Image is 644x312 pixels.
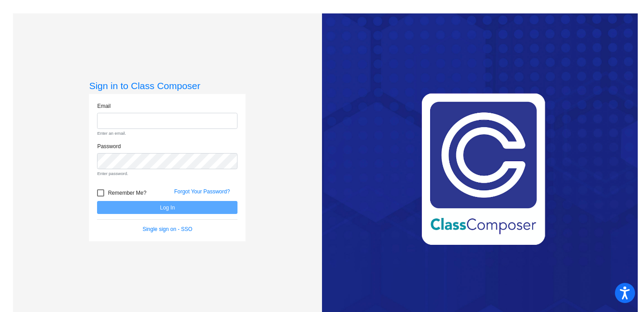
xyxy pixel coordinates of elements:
h3: Sign in to Class Composer [89,80,246,91]
span: Remember Me? [108,188,146,198]
small: Enter password. [97,171,237,177]
button: Log In [97,201,237,214]
label: Password [97,142,121,150]
label: Email [97,102,110,110]
a: Forgot Your Password? [174,188,230,195]
a: Single sign on - SSO [143,226,192,232]
small: Enter an email. [97,130,237,137]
